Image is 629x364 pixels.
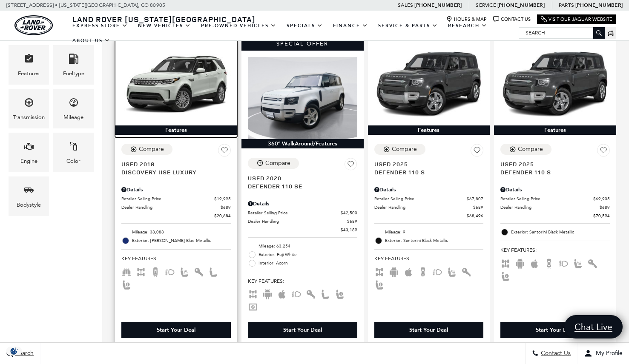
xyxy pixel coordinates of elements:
[519,28,604,38] input: Search
[558,260,569,266] span: Fog Lights
[500,204,610,210] a: Dealer Handling $689
[518,145,543,153] div: Compare
[374,322,484,338] div: Start Your Deal
[53,45,94,85] div: FueltypeFueltype
[150,268,161,274] span: Backup Camera
[248,218,347,225] span: Dealer Handling
[374,168,477,176] span: Defender 110 S
[467,196,483,202] span: $67,807
[248,200,357,208] div: Pricing Details - Defender 110 SE
[67,18,133,33] a: EXPRESS STORE
[328,18,373,33] a: Finance
[500,186,610,193] div: Pricing Details - Defender 110 S
[121,204,231,210] a: Dealer Handling $689
[132,236,231,245] span: Exterior: [PERSON_NAME] Blue Metallic
[541,16,612,23] a: Visit Our Jaguar Website
[385,236,484,245] span: Exterior: Santorini Black Metallic
[24,183,34,200] span: Bodystyle
[368,125,490,135] div: Features
[374,196,484,202] a: Retailer Selling Price $67,807
[593,196,610,202] span: $69,905
[593,213,610,219] span: $70,594
[570,321,617,333] span: Chat Live
[69,139,79,156] span: Color
[24,139,34,156] span: Engine
[374,204,474,210] span: Dealer Handling
[133,18,196,33] a: New Vehicles
[121,268,132,274] span: Third Row Seats
[121,168,224,176] span: Discovery HSE Luxury
[214,213,231,219] span: $20,684
[473,204,483,210] span: $689
[443,18,492,33] a: Research
[265,159,290,167] div: Compare
[248,174,351,182] span: Used 2020
[6,2,165,8] a: [STREET_ADDRESS] • [US_STATE][GEOGRAPHIC_DATA], CO 80905
[592,350,623,357] span: My Profile
[374,254,484,263] span: Key Features :
[476,2,496,8] span: Service
[374,160,477,168] span: Used 2025
[248,276,357,286] span: Key Features :
[500,144,551,155] button: Compare Vehicle
[248,303,258,309] span: Navigation Sys
[69,95,79,113] span: Mileage
[374,196,467,202] span: Retailer Selling Price
[389,268,399,274] span: Android Auto
[248,182,351,190] span: Defender 110 SE
[446,16,487,23] a: Hours & Map
[194,268,204,274] span: Keyless Entry
[121,186,231,193] div: Pricing Details - Discovery HSE Luxury
[500,196,610,202] a: Retailer Selling Price $69,905
[179,268,190,274] span: Heated Seats
[14,15,53,35] img: Land Rover
[536,326,574,334] div: Start Your Deal
[374,228,484,236] li: Mileage: 9
[597,144,610,160] button: Save Vehicle
[14,15,53,35] a: land-rover
[398,2,413,8] span: Sales
[500,160,603,168] span: Used 2025
[9,176,49,216] div: BodystyleBodystyle
[121,160,231,176] a: Used 2018Discovery HSE Luxury
[248,57,357,139] img: 2020 Land Rover Defender 110 SE
[277,290,287,296] span: Apple Car-Play
[67,18,519,48] nav: Main Navigation
[248,290,258,296] span: AWD
[136,268,146,274] span: AWD
[165,268,175,274] span: Fog Lights
[500,273,511,279] span: Memory Seats
[575,2,623,9] a: [PHONE_NUMBER]
[53,89,94,128] div: MileageMileage
[283,326,322,334] div: Start Your Deal
[587,260,597,266] span: Keyless Entry
[392,145,417,153] div: Compare
[600,204,610,210] span: $689
[121,228,231,236] li: Mileage: 38,088
[67,14,261,24] a: Land Rover [US_STATE][GEOGRAPHIC_DATA]
[66,156,80,166] div: Color
[374,281,385,287] span: Memory Seats
[374,268,385,274] span: AWD
[347,218,357,225] span: $689
[4,347,24,355] section: Click to Open Cookie Consent Modal
[564,315,623,338] a: Chat Live
[500,196,593,202] span: Retailer Selling Price
[121,43,231,125] img: 2018 Land Rover Discovery HSE Luxury
[157,326,195,334] div: Start Your Deal
[221,204,231,210] span: $689
[403,268,414,274] span: Apple Car-Play
[500,213,610,219] a: $70,594
[121,213,231,219] a: $20,684
[447,268,457,274] span: Heated Seats
[374,43,484,125] img: 2025 Land Rover Defender 110 S
[72,14,256,24] span: Land Rover [US_STATE][GEOGRAPHIC_DATA]
[69,51,79,69] span: Fueltype
[341,210,357,216] span: $42,500
[467,213,483,219] span: $68,496
[418,268,428,274] span: Backup Camera
[544,260,554,266] span: Backup Camera
[121,196,214,202] span: Retailer Selling Price
[9,133,49,172] div: EngineEngine
[494,125,616,135] div: Features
